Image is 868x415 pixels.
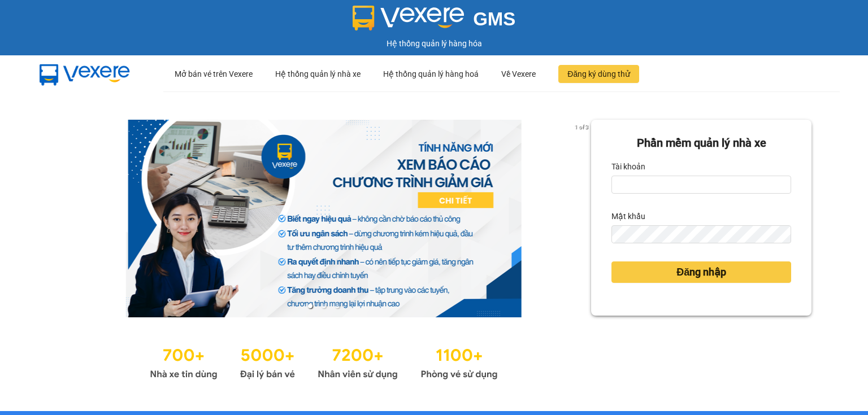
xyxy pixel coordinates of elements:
li: slide item 1 [308,304,313,308]
button: previous slide / item [57,120,72,317]
div: Hệ thống quản lý hàng hóa [3,37,865,50]
input: Tài khoản [611,176,791,194]
a: GMS [353,17,516,26]
li: slide item 3 [335,304,340,308]
div: Phần mềm quản lý nhà xe [611,134,791,152]
span: Đăng nhập [676,264,726,280]
label: Mật khẩu [611,207,645,225]
button: Đăng nhập [611,261,791,283]
div: Mở bán vé trên Vexere [175,56,253,92]
img: mbUUG5Q.png [28,55,141,93]
div: Về Vexere [501,56,536,92]
p: 1 of 3 [571,120,591,134]
div: Hệ thống quản lý hàng hoá [383,56,479,92]
span: Đăng ký dùng thử [567,68,630,80]
li: slide item 2 [322,304,326,308]
button: Đăng ký dùng thử [558,65,639,83]
span: GMS [473,8,515,29]
div: Hệ thống quản lý nhà xe [275,56,361,92]
input: Mật khẩu [611,225,791,243]
img: Statistics.png [150,340,498,383]
img: logo 2 [353,6,465,30]
button: next slide / item [575,120,591,317]
label: Tài khoản [611,158,645,176]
